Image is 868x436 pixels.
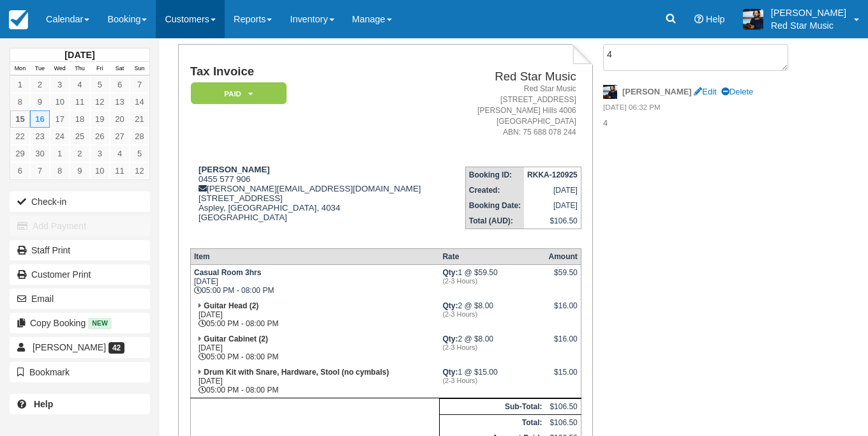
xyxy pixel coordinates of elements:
td: 2 @ $8.00 [439,331,545,365]
td: 2 @ $8.00 [439,298,545,331]
em: [DATE] 06:32 PM [603,102,801,116]
th: Thu [70,62,89,76]
a: 8 [10,93,30,110]
em: (2-3 Hours) [442,277,542,285]
td: [DATE] 05:00 PM - 08:00 PM [190,298,439,331]
th: Sun [130,62,149,76]
p: 4 [603,117,801,130]
a: 7 [130,76,149,93]
td: 1 @ $59.50 [439,264,545,298]
td: [DATE] [524,198,581,213]
p: Red Star Music [771,19,846,32]
a: 2 [70,145,89,162]
a: 27 [110,128,130,145]
td: $106.50 [545,414,581,430]
b: Help [34,399,53,409]
strong: Guitar Cabinet (2) [204,335,268,343]
a: 11 [70,93,89,110]
strong: [DATE] [64,50,94,60]
a: 12 [90,93,110,110]
h1: Tax Invoice [190,65,451,79]
a: 1 [50,145,70,162]
span: [PERSON_NAME] [33,342,106,352]
a: 1 [10,76,30,93]
th: Fri [90,62,110,76]
a: 28 [130,128,149,145]
th: Sub-Total: [439,398,545,414]
a: 12 [130,162,149,179]
a: 18 [70,110,89,128]
a: 6 [110,76,130,93]
em: (2-3 Hours) [442,343,542,351]
a: 29 [10,145,30,162]
a: Delete [721,87,753,96]
span: 42 [108,342,124,354]
a: 5 [130,145,149,162]
a: 2 [30,76,50,93]
th: Mon [10,62,30,76]
a: 4 [70,76,89,93]
a: 21 [130,110,149,128]
td: [DATE] 05:00 PM - 08:00 PM [190,264,439,298]
strong: [PERSON_NAME] [622,87,692,96]
div: $59.50 [548,268,577,287]
a: 5 [90,76,110,93]
a: 15 [10,110,30,128]
a: 14 [130,93,149,110]
td: $106.50 [545,398,581,414]
a: 25 [70,128,89,145]
a: 30 [30,145,50,162]
a: 10 [90,162,110,179]
th: Booking ID: [465,167,524,183]
button: Email [10,289,150,309]
strong: Qty [442,335,458,343]
em: (2-3 Hours) [442,377,542,384]
a: 24 [50,128,70,145]
strong: [PERSON_NAME] [198,165,270,174]
span: New [88,318,112,329]
a: 3 [90,145,110,162]
a: Staff Print [10,240,150,260]
a: 13 [110,93,130,110]
a: Help [10,394,150,414]
a: Edit [694,87,716,96]
th: Rate [439,248,545,264]
strong: Guitar Head (2) [204,301,258,310]
strong: Qty [442,368,458,377]
a: 20 [110,110,130,128]
strong: RKKA-120925 [527,170,578,179]
a: 26 [90,128,110,145]
a: Customer Print [10,264,150,285]
th: Tue [30,62,50,76]
strong: Qty [442,268,458,277]
button: Bookmark [10,362,150,382]
a: 17 [50,110,70,128]
th: Total: [439,414,545,430]
a: 10 [50,93,70,110]
td: [DATE] 05:00 PM - 08:00 PM [190,365,439,398]
a: Paid [190,82,282,105]
a: 3 [50,76,70,93]
button: Check-in [10,192,150,212]
div: $16.00 [548,301,577,320]
th: Booking Date: [465,198,524,213]
h2: Red Star Music [456,70,576,84]
td: [DATE] [524,183,581,198]
strong: Qty [442,301,458,310]
a: 19 [90,110,110,128]
div: $15.00 [548,368,577,387]
th: Sat [110,62,130,76]
a: 9 [30,93,50,110]
i: Help [694,15,703,24]
a: 4 [110,145,130,162]
button: Add Payment [10,216,150,236]
a: 7 [30,162,50,179]
strong: Drum Kit with Snare, Hardware, Stool (no cymbals) [204,368,389,377]
img: A1 [743,9,763,29]
a: 11 [110,162,130,179]
div: $16.00 [548,335,577,354]
p: [PERSON_NAME] [771,6,846,19]
em: Paid [191,82,287,105]
img: checkfront-main-nav-mini-logo.png [9,10,28,29]
td: $106.50 [524,213,581,229]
